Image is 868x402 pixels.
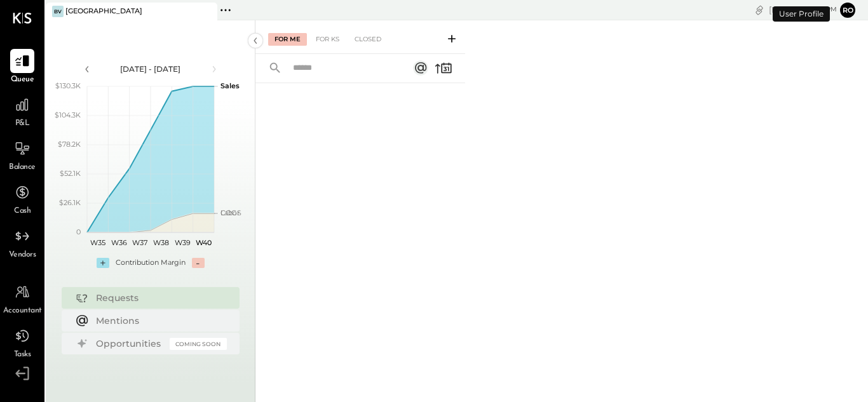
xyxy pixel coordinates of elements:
div: Requests [96,291,220,304]
text: $78.2K [58,140,81,149]
div: User Profile [773,6,830,22]
text: W39 [174,238,190,247]
a: Accountant [1,280,44,317]
div: Coming Soon [170,338,227,350]
button: Ro [840,3,855,18]
div: [DATE] - [DATE] [97,64,205,74]
div: Contribution Margin [116,258,186,268]
div: Closed [348,33,388,46]
a: Balance [1,137,44,173]
span: 3 : 10 [799,4,824,16]
text: W37 [132,238,147,247]
text: $130.3K [55,81,81,90]
div: + [97,258,109,268]
text: W35 [90,238,105,247]
a: Vendors [1,224,44,261]
text: Sales [220,81,240,90]
div: - [192,258,205,268]
div: Mentions [96,314,220,327]
span: Vendors [9,250,36,261]
text: W38 [153,238,169,247]
text: 0 [76,227,81,236]
text: $26.1K [59,198,81,207]
text: $104.3K [55,111,81,119]
div: Opportunities [96,337,163,350]
a: P&L [1,93,44,130]
span: pm [826,5,837,14]
a: Cash [1,180,44,217]
span: P&L [15,118,30,130]
div: [GEOGRAPHIC_DATA] [65,6,142,17]
text: Labor [220,208,240,217]
span: Tasks [14,349,31,361]
div: For KS [309,33,346,46]
a: Queue [1,49,44,86]
a: Tasks [1,324,44,361]
span: Queue [11,74,34,86]
span: Balance [9,162,36,173]
span: Cash [14,206,31,217]
div: BV [52,6,64,17]
span: Accountant [3,305,42,317]
text: W36 [111,238,126,247]
div: For Me [268,33,307,46]
text: W40 [195,238,211,247]
text: $52.1K [60,169,81,178]
div: copy link [753,3,766,17]
div: [DATE] [769,4,837,16]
